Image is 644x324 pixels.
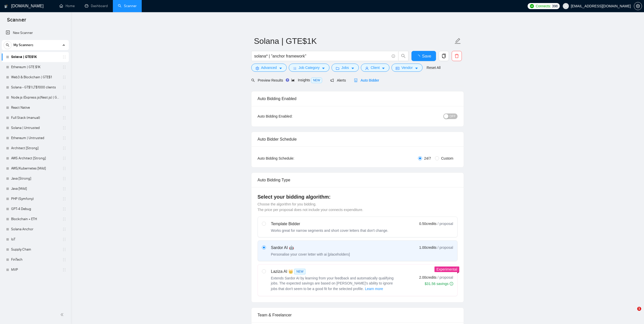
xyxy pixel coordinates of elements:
[398,51,408,61] button: search
[415,66,418,70] span: caret-down
[341,65,349,70] span: Jobs
[452,54,462,58] span: delete
[62,166,66,170] span: holder
[62,55,66,59] span: holder
[439,54,449,58] span: copy
[11,214,59,224] a: Blockchain + ETH
[299,65,320,70] span: Job Category
[62,207,66,211] span: holder
[634,2,642,10] button: setting
[11,143,59,153] a: Architect [Strong]
[60,312,65,317] span: double-left
[11,234,59,244] a: IoT
[62,227,66,231] span: holder
[254,35,453,47] input: Scanner name...
[4,2,8,10] img: logo
[258,308,458,322] div: Team & Freelancer
[256,66,259,70] span: setting
[399,54,408,58] span: search
[452,51,462,61] button: delete
[371,65,380,70] span: Client
[419,245,437,250] span: 1.00 credits
[258,156,324,161] div: Auto Bidding Schedule:
[62,146,66,150] span: holder
[637,307,641,311] span: 1
[11,265,59,275] a: MVP
[536,3,551,9] span: Connects:
[13,40,33,50] span: My Scanners
[258,91,458,106] div: Auto Bidding Enabled
[258,173,458,187] div: Auto Bidding Type
[3,16,30,27] span: Scanner
[11,82,59,92] a: Solana - GT$1 LT$1000 clients
[425,281,453,286] div: $31.56 savings
[438,275,453,280] span: / proposal
[438,221,453,226] span: / proposal
[11,163,59,174] a: AWS/Kubernetes [Mild]
[288,269,293,275] span: 👑
[62,96,66,100] span: holder
[62,75,66,79] span: holder
[254,53,389,59] input: Search Freelance Jobs...
[530,4,534,8] img: upwork-logo.png
[11,204,59,214] a: GPT-4 Debug
[365,286,383,292] span: Learn more
[2,40,69,275] li: My Scanners
[261,65,277,70] span: Advanced
[62,156,66,160] span: holder
[365,66,369,70] span: user
[437,267,457,271] span: Experimental
[271,245,350,251] div: Sardor AI 🤖
[62,177,66,181] span: holder
[62,247,66,252] span: holder
[427,65,441,70] a: Reset All
[11,194,59,204] a: PHP (Symfony)
[271,269,398,275] div: Laziza AI
[391,64,422,72] button: idcardVendorcaret-down
[422,53,431,59] span: Save
[62,258,66,262] span: holder
[351,66,355,70] span: caret-down
[62,268,66,272] span: holder
[627,307,639,319] iframe: Intercom live chat
[271,276,394,291] span: Extends Sardor AI by learning from your feedback and automatically qualifying jobs. The expected ...
[62,116,66,120] span: holder
[62,237,66,241] span: holder
[11,113,59,123] a: Full Stack (manual)
[62,136,66,140] span: holder
[258,202,363,212] span: Choose the algorithm for you bidding. The price per proposal does not include your connects expen...
[634,4,642,8] a: setting
[361,64,390,72] button: userClientcaret-down
[118,4,137,8] a: searchScanner
[634,4,642,8] span: setting
[62,126,66,130] span: holder
[271,252,350,257] div: Personalise your cover letter with ai [placeholders]
[251,78,283,82] span: Preview Results
[279,66,282,70] span: caret-down
[2,28,69,38] li: New Scanner
[289,64,329,72] button: barsJob Categorycaret-down
[552,3,557,9] span: 398
[422,156,433,161] span: 24/7
[416,55,422,59] span: loading
[354,78,379,82] span: Auto Bidder
[564,4,568,8] span: user
[294,269,305,274] span: NEW
[11,123,59,133] a: Solana | Untrusted
[258,193,458,200] h4: Select your bidding algorithm:
[59,4,75,8] a: homeHome
[419,221,437,226] span: 0.50 credits
[11,103,59,113] a: React Native
[401,65,412,70] span: Vendor
[331,64,359,72] button: folderJobscaret-down
[11,224,59,234] a: Solana Anchor
[6,28,65,38] a: New Scanner
[419,275,437,280] span: 2.00 credits
[365,286,383,292] button: Laziza AI NEWExtends Sardor AI by learning from your feedback and automatically qualifying jobs. ...
[291,78,295,82] span: area-chart
[454,38,461,44] span: edit
[396,66,399,70] span: idcard
[450,282,453,285] span: info-circle
[291,78,322,82] span: Insights
[85,4,108,8] a: dashboardDashboard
